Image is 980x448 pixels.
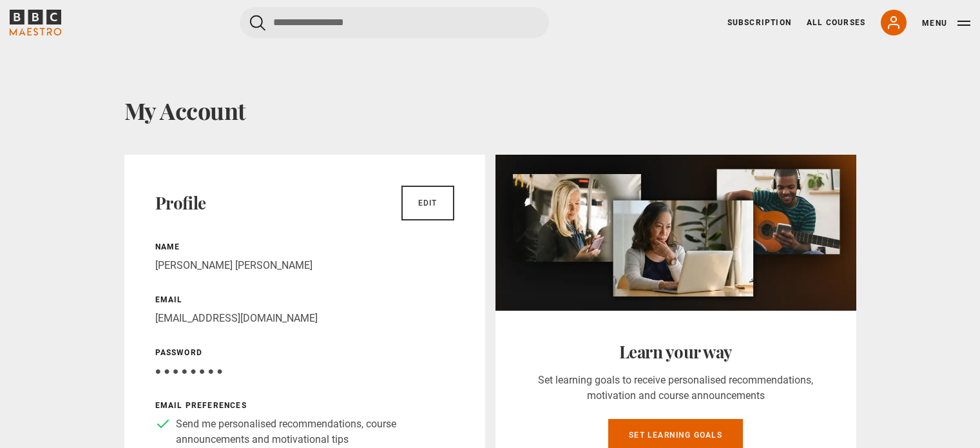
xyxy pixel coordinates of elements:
a: All Courses [807,17,865,28]
a: Subscription [727,17,791,28]
p: Password [155,347,454,358]
svg: BBC Maestro [10,10,61,35]
h2: Learn your way [526,342,825,362]
p: [PERSON_NAME] [PERSON_NAME] [155,258,454,273]
button: Submit the search query [250,15,265,31]
p: Name [155,241,454,253]
a: Edit [401,186,454,220]
p: Email preferences [155,400,454,411]
button: Toggle navigation [922,17,970,30]
p: Email [155,294,454,306]
span: ● ● ● ● ● ● ● ● [155,365,223,377]
h1: My Account [124,97,856,124]
input: Search [240,7,549,38]
p: Set learning goals to receive personalised recommendations, motivation and course announcements [526,373,825,404]
p: [EMAIL_ADDRESS][DOMAIN_NAME] [155,311,454,326]
h2: Profile [155,193,206,213]
p: Send me personalised recommendations, course announcements and motivational tips [176,416,454,447]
